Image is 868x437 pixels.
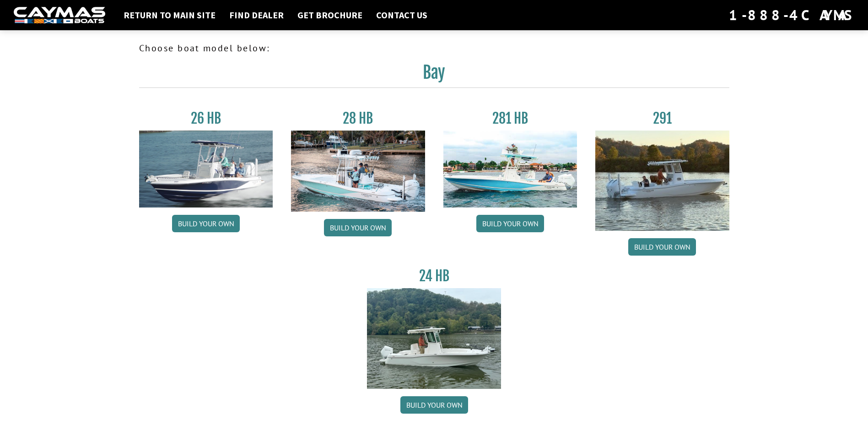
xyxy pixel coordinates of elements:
[291,110,425,127] h3: 28 HB
[443,131,577,208] img: 28-hb-twin.jpg
[293,9,367,21] a: Get Brochure
[225,9,288,21] a: Find Dealer
[139,41,729,55] p: Choose boat model below:
[595,110,729,127] h3: 291
[367,288,501,388] img: 24_HB_thumbnail.jpg
[729,5,854,25] div: 1-888-4CAYMAS
[139,110,273,127] h3: 26 HB
[372,9,432,21] a: Contact Us
[367,268,501,284] h3: 24 HB
[400,396,468,414] a: Build your own
[595,131,729,231] img: 291_Thumbnail.jpg
[628,238,696,256] a: Build your own
[139,131,273,208] img: 26_new_photo_resized.jpg
[139,62,729,88] h2: Bay
[14,7,105,24] img: white-logo-c9c8dbefe5ff5ceceb0f0178aa75bf4bb51f6bca0971e226c86eb53dfe498488.png
[476,215,544,232] a: Build your own
[291,131,425,212] img: 28_hb_thumbnail_for_caymas_connect.jpg
[119,9,220,21] a: Return to main site
[443,110,577,127] h3: 281 HB
[172,215,240,232] a: Build your own
[324,219,392,236] a: Build your own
